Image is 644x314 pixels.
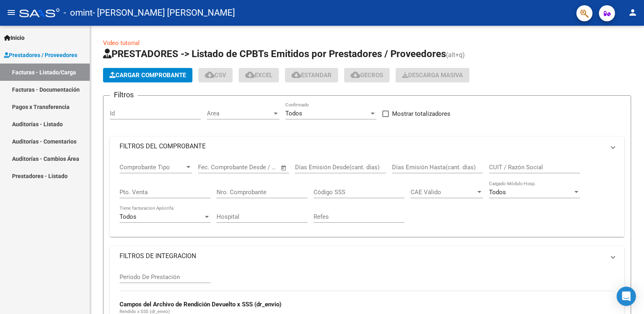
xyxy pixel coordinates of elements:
span: (alt+q) [446,51,465,59]
span: Comprobante Tipo [120,164,185,171]
span: Todos [285,110,302,117]
mat-icon: cloud_download [205,70,215,80]
span: - [PERSON_NAME] [PERSON_NAME] [93,4,235,22]
button: Estandar [285,68,338,82]
mat-expansion-panel-header: FILTROS DE INTEGRACION [110,246,624,266]
span: Cargar Comprobante [109,72,186,79]
span: PRESTADORES -> Listado de CPBTs Emitidos por Prestadores / Proveedores [103,48,446,60]
span: EXCEL [245,72,272,79]
span: CSV [205,72,226,79]
strong: Campos del Archivo de Rendición Devuelto x SSS (dr_envio) [120,301,281,308]
app-download-masive: Descarga masiva de comprobantes (adjuntos) [396,68,469,82]
div: Open Intercom Messenger [617,287,636,306]
span: Estandar [291,72,332,79]
mat-icon: cloud_download [291,70,301,80]
span: Inicio [4,33,25,42]
span: Area [207,110,272,117]
span: Todos [489,189,506,196]
span: Mostrar totalizadores [392,109,450,119]
mat-icon: cloud_download [245,70,255,80]
button: Descarga Masiva [396,68,469,82]
span: CAE Válido [411,189,476,196]
span: Todos [120,213,136,220]
mat-panel-title: FILTROS DE INTEGRACION [120,252,605,261]
input: Fecha inicio [198,164,231,171]
a: Video tutorial [103,39,140,47]
button: Open calendar [279,163,289,172]
mat-panel-title: FILTROS DEL COMPROBANTE [120,142,605,151]
button: Gecros [344,68,390,82]
div: FILTROS DEL COMPROBANTE [110,156,624,237]
span: Gecros [351,72,383,79]
mat-expansion-panel-header: FILTROS DEL COMPROBANTE [110,137,624,156]
button: EXCEL [239,68,279,82]
input: Fecha fin [238,164,277,171]
h3: Filtros [110,89,138,101]
span: - omint [64,4,93,22]
button: Cargar Comprobante [103,68,192,82]
mat-icon: person [628,8,638,17]
span: Prestadores / Proveedores [4,51,77,60]
span: Descarga Masiva [402,72,463,79]
mat-icon: cloud_download [351,70,360,80]
mat-icon: menu [6,8,16,17]
button: CSV [198,68,233,82]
